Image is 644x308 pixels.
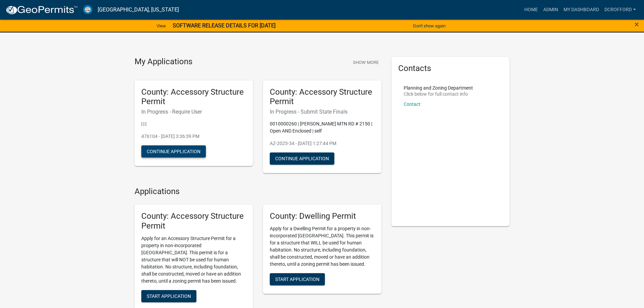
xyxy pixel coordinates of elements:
[141,235,246,285] p: Apply for an Accessory Structure Permit for a property in non-incorporated [GEOGRAPHIC_DATA]. Thi...
[270,211,375,221] h5: County: Dwelling Permit
[270,273,325,285] button: Start Application
[561,3,602,16] a: My Dashboard
[141,133,246,140] p: 476104 - [DATE] 3:36:39 PM
[154,20,169,31] a: View
[410,20,448,31] button: Don't show again
[270,152,334,165] button: Continue Application
[135,187,381,196] h4: Applications
[350,57,381,68] button: Show More
[98,4,179,16] a: [GEOGRAPHIC_DATA], [US_STATE]
[270,120,375,135] p: 0010000260 | [PERSON_NAME] MTN RD # 2150 | Open AND Enclosed | self
[522,3,541,16] a: Home
[404,86,473,90] p: Planning and Zoning Department
[173,22,276,29] strong: SOFTWARE RELEASE DETAILS FOR [DATE]
[270,225,375,268] p: Apply for a Dwelling Permit for a property in non-incorporated [GEOGRAPHIC_DATA]. This permit is ...
[141,211,246,231] h5: County: Accessory Structure Permit
[602,3,639,16] a: dcrofford
[398,64,503,73] h5: Contacts
[275,276,319,282] span: Start Application
[270,140,375,147] p: AZ-2025-34 - [DATE] 1:27:44 PM
[635,20,639,29] span: ×
[635,20,639,28] button: Close
[270,109,375,115] h6: In Progress - Submit State Finals
[83,5,92,14] img: Custer County, Colorado
[270,87,375,107] h5: County: Accessory Structure Permit
[404,92,473,96] p: Click below for full contact info
[541,3,561,16] a: Admin
[141,109,246,115] h6: In Progress - Require User
[404,101,421,107] a: Contact
[147,293,191,299] span: Start Application
[141,87,246,107] h5: County: Accessory Structure Permit
[141,145,206,158] button: Continue Application
[135,57,192,67] h4: My Applications
[141,290,196,302] button: Start Application
[141,120,246,127] p: | | |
